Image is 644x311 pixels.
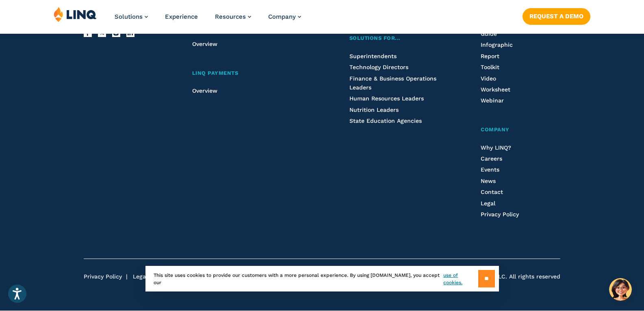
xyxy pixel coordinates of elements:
a: Technology Directors [349,64,408,70]
a: Video [481,75,496,82]
a: State Education Agencies [349,117,422,124]
button: Hello, have a question? Let’s chat. [609,278,632,301]
a: Request a Demo [523,8,590,24]
a: Overview [192,87,217,94]
a: Resources [215,13,251,20]
a: Company [481,126,560,134]
a: Toolkit [481,64,499,70]
a: Privacy Policy [481,211,519,217]
a: Worksheet [481,86,510,93]
a: Privacy Policy [84,273,122,280]
span: Solutions [115,13,143,20]
span: ©2025 EMS LINQ, LLC. All rights reserved [444,273,560,281]
a: Contact [481,189,503,195]
a: Legal [133,273,147,280]
a: Finance & Business Operations Leaders [349,75,436,91]
a: Guide [481,30,497,37]
a: Careers [481,155,502,162]
a: Human Resources Leaders [349,95,424,102]
a: News [481,178,496,184]
a: Legal [481,200,495,207]
nav: Button Navigation [523,7,590,24]
a: Events [481,166,499,173]
a: Company [268,13,301,20]
a: LinkedIn [126,29,134,37]
a: Solutions [115,13,148,20]
a: use of cookies. [443,272,478,286]
nav: Primary Navigation [115,7,301,33]
a: Instagram [112,29,120,37]
span: Company [268,13,296,20]
a: Experience [165,13,198,20]
span: LINQ Payments [192,70,239,76]
a: LINQ Payments [192,69,314,78]
div: This site uses cookies to provide our customers with a more personal experience. By using [DOMAIN... [145,266,499,291]
a: X [98,29,106,37]
a: Facebook [84,29,92,37]
a: Webinar [481,97,504,104]
a: Superintendents [349,53,397,59]
a: Nutrition Leaders [349,107,399,113]
img: LINQ | K‑12 Software [54,7,97,22]
span: Company [481,126,510,133]
a: Infographic [481,41,513,48]
a: Overview [192,41,217,47]
a: Report [481,53,499,59]
a: Why LINQ? [481,144,511,151]
span: Resources [215,13,246,20]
